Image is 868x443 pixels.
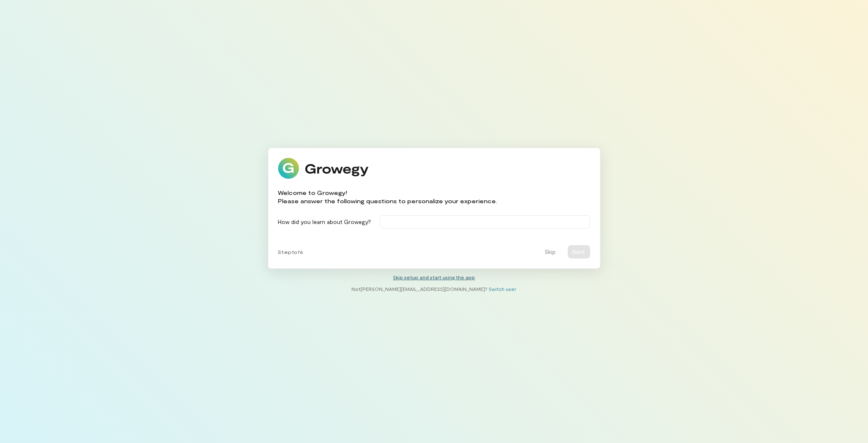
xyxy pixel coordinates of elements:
[278,189,497,205] div: Welcome to Growegy! Please answer the following questions to personalize your experience.
[568,245,590,258] button: Next
[393,274,475,280] a: Skip setup and start using the app
[540,245,561,258] button: Skip
[278,249,304,255] span: Step 1 of 6
[489,286,517,292] a: Switch user
[352,286,488,292] span: Not [PERSON_NAME][EMAIL_ADDRESS][DOMAIN_NAME] ?
[278,218,371,226] label: How did you learn about Growegy?
[278,158,369,179] img: Growegy logo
